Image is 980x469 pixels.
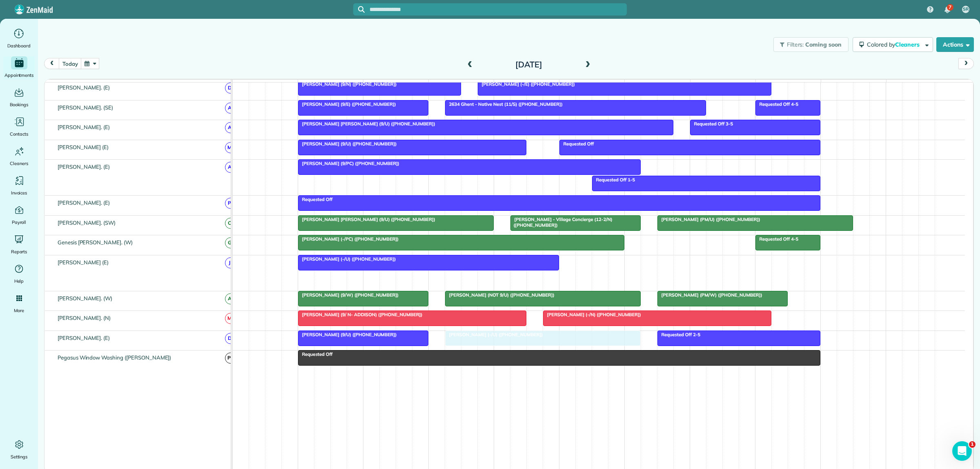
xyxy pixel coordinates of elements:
[11,453,28,461] span: Settings
[298,332,397,337] span: [PERSON_NAME] (9/U) ([PHONE_NUMBER])
[14,306,24,315] span: More
[298,312,423,317] span: [PERSON_NAME] (9/ N- ADDISON) ([PHONE_NUMBER])
[56,239,134,246] span: Genesis [PERSON_NAME]. (W)
[592,177,635,183] span: Requested Off 1-5
[298,217,435,222] span: [PERSON_NAME] [PERSON_NAME] (9/U) ([PHONE_NUMBER])
[4,71,34,79] span: Appointments
[358,6,365,13] svg: Focus search
[56,354,173,361] span: Pegasus Window Washing ([PERSON_NAME])
[56,315,112,321] span: [PERSON_NAME]. (N)
[3,262,35,285] a: Help
[657,217,760,222] span: [PERSON_NAME] (PM/U) ([PHONE_NUMBER])
[867,41,922,48] span: Colored by
[56,163,111,170] span: [PERSON_NAME]. (E)
[56,84,111,91] span: [PERSON_NAME]. (E)
[429,81,447,88] span: 11am
[225,162,236,173] span: A(
[559,81,574,88] span: 1pm
[56,295,114,301] span: [PERSON_NAME]. (W)
[233,81,248,88] span: 8am
[895,41,921,48] span: Cleaners
[755,236,799,242] span: Requested Off 4-5
[44,58,60,69] button: prev
[56,124,111,130] span: [PERSON_NAME]. (E)
[445,292,555,298] span: [PERSON_NAME] (NOT 9/U) ([PHONE_NUMBER])
[478,60,580,69] h2: [DATE]
[56,144,110,150] span: [PERSON_NAME] (E)
[14,277,24,285] span: Help
[56,259,110,266] span: [PERSON_NAME] (E)
[225,353,236,364] span: PL
[56,104,115,111] span: [PERSON_NAME]. (SE)
[298,121,435,127] span: [PERSON_NAME] [PERSON_NAME] (9/U) ([PHONE_NUMBER])
[963,6,969,13] span: SR
[657,332,701,337] span: Requested Off 2-5
[298,81,397,87] span: [PERSON_NAME] (9/N) ([PHONE_NUMBER])
[657,292,762,298] span: [PERSON_NAME] (PM/W) ([PHONE_NUMBER])
[805,41,842,48] span: Coming soon
[494,81,512,88] span: 12pm
[225,142,236,153] span: M(
[477,81,575,87] span: [PERSON_NAME] (-/E) ([PHONE_NUMBER])
[11,248,27,256] span: Reports
[559,141,594,147] span: Requested Off
[625,81,639,88] span: 2pm
[445,332,543,337] span: [PERSON_NAME] (-/U) ([PHONE_NUMBER])
[298,351,333,357] span: Requested Off
[298,161,400,166] span: [PERSON_NAME] (9/PC) ([PHONE_NUMBER])
[225,122,236,133] span: A(
[11,189,27,197] span: Invoices
[445,101,563,107] span: 2634 Ghent - Native Nest (11/S) ([PHONE_NUMBER])
[755,101,799,107] span: Requested Off 4-5
[363,81,382,88] span: 10am
[225,218,236,229] span: C(
[510,217,612,228] span: [PERSON_NAME] - Village Concierge (12-2/N) ([PHONE_NUMBER])
[353,6,365,13] button: Focus search
[3,145,35,167] a: Cleaners
[3,174,35,197] a: Invoices
[225,293,236,304] span: A(
[10,130,28,138] span: Contacts
[298,101,396,107] span: [PERSON_NAME] (9/E) ([PHONE_NUMBER])
[821,81,835,88] span: 5pm
[225,257,236,268] span: J(
[298,81,313,88] span: 9am
[690,121,733,127] span: Requested Off 3-5
[10,159,28,167] span: Cleaners
[952,441,972,461] iframe: Intercom live chat
[3,27,35,50] a: Dashboard
[756,81,770,88] span: 4pm
[3,56,35,79] a: Appointments
[543,312,641,317] span: [PERSON_NAME] (-/N) ([PHONE_NUMBER])
[7,42,31,50] span: Dashboard
[298,197,333,202] span: Requested Off
[853,37,933,52] button: Colored byCleaners
[298,141,397,147] span: [PERSON_NAME] (9/U) ([PHONE_NUMBER])
[225,313,236,324] span: M(
[3,115,35,138] a: Contacts
[298,236,399,242] span: [PERSON_NAME] (-/PC) ([PHONE_NUMBER])
[936,37,974,52] button: Actions
[949,4,951,11] span: 7
[56,199,111,206] span: [PERSON_NAME]. (E)
[3,233,35,256] a: Reports
[3,438,35,461] a: Settings
[56,335,111,341] span: [PERSON_NAME]. (E)
[12,218,27,226] span: Payroll
[10,100,29,109] span: Bookings
[886,81,901,88] span: 6pm
[298,292,399,298] span: [PERSON_NAME] (9/W) ([PHONE_NUMBER])
[225,198,236,209] span: P(
[3,86,35,109] a: Bookings
[958,58,974,69] button: next
[690,81,705,88] span: 3pm
[225,237,236,248] span: G(
[225,83,236,94] span: D(
[59,58,81,69] button: today
[298,256,396,262] span: [PERSON_NAME] (-/U) ([PHONE_NUMBER])
[225,333,236,344] span: D(
[3,203,35,226] a: Payroll
[225,103,236,114] span: A(
[969,441,976,448] span: 1
[56,219,117,226] span: [PERSON_NAME]. (SW)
